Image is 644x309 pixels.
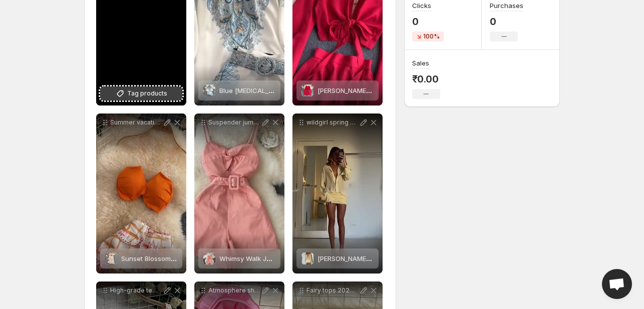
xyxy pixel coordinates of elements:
h3: Clicks [412,0,431,10]
span: Whimsy Walk Jumpsuit [219,254,291,262]
img: Scarlet Bell Sleeve Co-ord [301,84,313,96]
p: 0 [490,15,523,27]
p: Atmosphere shirt women s spring French three-dimensional lace design short lapel long-sleeved shi... [208,286,260,294]
span: Sunset Blossom - Resort Wear [121,254,216,262]
p: wildgirl spring new women s clothing temperament sexy lapel slim hip strap shirt dress short skir... [306,118,359,126]
span: Tag products [127,88,167,98]
a: Open chat [602,269,632,299]
img: Alphonso Co-Ord Set [301,252,313,264]
p: ₹0.00 [412,73,440,85]
p: Suspender jumpsuit women s high waist tube top wide leg shorts 2023 summer new loose casual jumps... [208,118,260,126]
span: [PERSON_NAME] Sleeve Co-ord [317,86,416,94]
p: High-grade temperament printed V-neck suspender jumpsuit [DEMOGRAPHIC_DATA] 2025 new light mature... [110,286,162,294]
p: Fairy tops 2024 autumn French gentle style heavy embroidery square collar short versatile slim me... [306,286,359,294]
img: Whimsy Walk Jumpsuit [203,252,215,264]
div: Suspender jumpsuit women s high waist tube top wide leg shorts 2023 summer new loose casual jumps... [194,113,284,273]
img: Sunset Blossom - Resort Wear [105,252,117,264]
h3: Sales [412,58,429,68]
div: wildgirl spring new women s clothing temperament sexy lapel slim hip strap shirt dress short skir... [292,113,383,273]
p: Summer vacation beach wear 2025 new sexy halter neck sling two-piece set high waist slim printed ... [110,118,162,126]
img: Blue Muse Vintage Set [203,84,215,96]
p: 0 [412,15,444,27]
span: Blue [MEDICAL_DATA] Vintage Set [219,86,326,94]
button: Tag products [100,86,182,100]
div: Summer vacation beach wear 2025 new sexy halter neck sling two-piece set high waist slim printed ... [96,113,186,273]
h3: Purchases [490,0,523,10]
span: [PERSON_NAME] Co-Ord Set [317,254,406,262]
span: 100% [423,32,440,40]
